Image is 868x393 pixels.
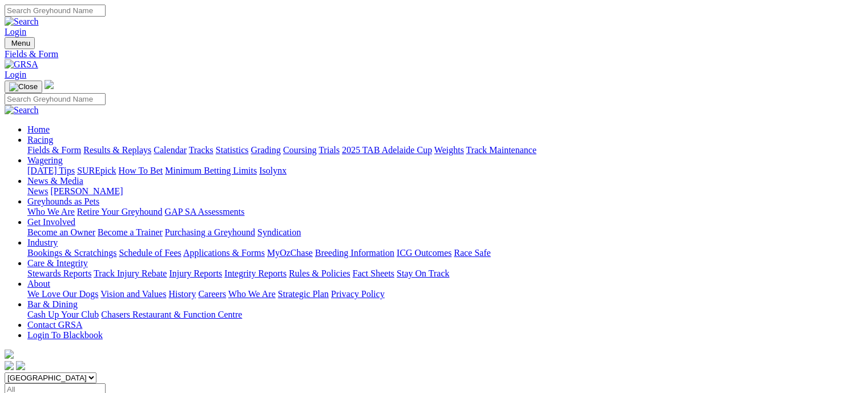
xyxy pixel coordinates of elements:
a: Track Injury Rebate [94,268,167,278]
div: About [27,289,863,299]
a: Integrity Reports [224,268,286,278]
a: Coursing [283,145,317,155]
a: Become a Trainer [98,227,163,237]
button: Toggle navigation [5,81,42,93]
a: About [27,279,50,288]
img: logo-grsa-white.png [45,80,54,89]
a: GAP SA Assessments [165,207,245,216]
a: [DATE] Tips [27,166,75,175]
a: Injury Reports [169,268,222,278]
a: History [168,289,196,299]
a: News [27,186,48,196]
a: Strategic Plan [278,289,329,299]
a: Fields & Form [27,145,81,155]
div: Get Involved [27,227,863,238]
a: Isolynx [259,166,286,175]
a: Track Maintenance [466,145,536,155]
a: Login [5,70,26,79]
span: Menu [11,39,30,47]
img: Search [5,17,39,27]
img: Search [5,105,39,115]
div: Racing [27,145,863,155]
img: GRSA [5,59,38,70]
div: Greyhounds as Pets [27,207,863,217]
a: Care & Integrity [27,258,88,268]
a: MyOzChase [267,248,313,258]
a: Calendar [154,145,187,155]
a: Purchasing a Greyhound [165,227,255,237]
img: Close [9,82,38,91]
button: Toggle navigation [5,37,35,49]
a: Industry [27,238,58,247]
a: Rules & Policies [289,268,350,278]
div: Care & Integrity [27,268,863,279]
a: Results & Replays [83,145,151,155]
img: facebook.svg [5,361,14,370]
a: Bookings & Scratchings [27,248,116,258]
a: Chasers Restaurant & Function Centre [101,310,242,319]
div: Bar & Dining [27,310,863,320]
a: Breeding Information [315,248,394,258]
a: Applications & Forms [183,248,265,258]
a: Vision and Values [100,289,166,299]
a: Racing [27,135,53,145]
a: Stay On Track [397,268,449,278]
a: 2025 TAB Adelaide Cup [342,145,432,155]
a: Who We Are [27,207,75,216]
a: Become an Owner [27,227,95,237]
a: Tracks [189,145,213,155]
a: Minimum Betting Limits [165,166,257,175]
div: Industry [27,248,863,258]
a: Retire Your Greyhound [77,207,163,216]
a: News & Media [27,176,83,186]
a: Grading [251,145,281,155]
div: Wagering [27,166,863,176]
a: Login To Blackbook [27,330,103,340]
a: [PERSON_NAME] [50,186,123,196]
a: SUREpick [77,166,116,175]
img: logo-grsa-white.png [5,350,14,359]
a: Contact GRSA [27,320,82,330]
a: Race Safe [454,248,490,258]
a: Statistics [216,145,249,155]
a: Schedule of Fees [119,248,181,258]
a: Home [27,125,50,134]
div: News & Media [27,186,863,196]
a: Bar & Dining [27,299,78,309]
a: Trials [318,145,340,155]
a: Fact Sheets [353,268,394,278]
a: Greyhounds as Pets [27,196,99,206]
a: Fields & Form [5,49,863,59]
a: Weights [434,145,464,155]
a: How To Bet [119,166,163,175]
a: Wagering [27,155,63,165]
a: ICG Outcomes [397,248,451,258]
a: Cash Up Your Club [27,310,99,319]
a: Privacy Policy [331,289,385,299]
img: twitter.svg [16,361,25,370]
a: Login [5,27,26,37]
a: Stewards Reports [27,268,91,278]
input: Search [5,5,106,17]
a: Who We Are [228,289,276,299]
a: Syndication [257,227,301,237]
a: We Love Our Dogs [27,289,98,299]
a: Get Involved [27,217,75,227]
input: Search [5,93,106,105]
a: Careers [198,289,226,299]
